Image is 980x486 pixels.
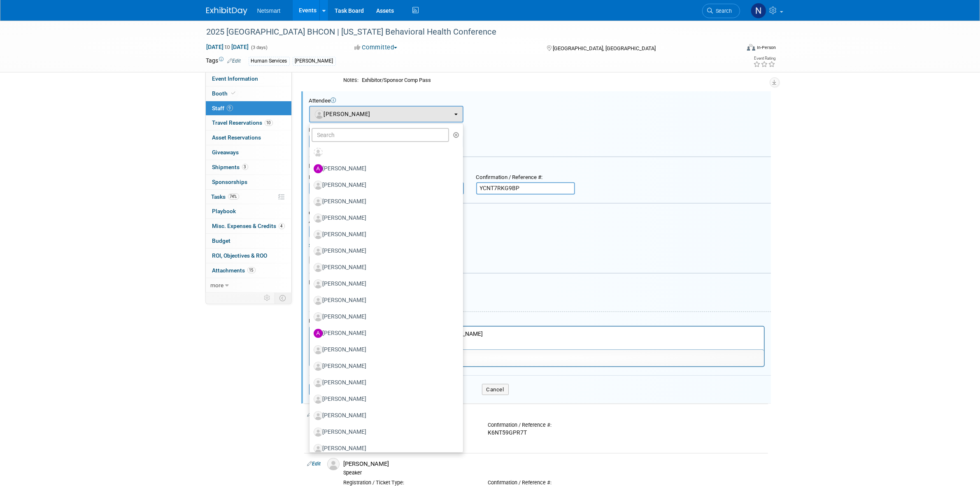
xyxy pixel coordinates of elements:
[314,395,323,404] img: Associate-Profile-5.png
[206,160,291,174] a: Shipments3
[212,208,236,214] span: Playbook
[206,263,291,278] a: Attachments15
[314,214,323,223] img: Associate-Profile-5.png
[309,318,765,325] div: Notes
[753,56,775,60] div: Event Rating
[351,43,400,52] button: Committed
[307,412,321,417] a: Edit
[314,411,323,420] img: Associate-Profile-5.png
[315,111,371,117] span: [PERSON_NAME]
[314,162,455,175] label: [PERSON_NAME]
[488,479,620,486] div: Confirmation / Reference #:
[314,279,323,288] img: Associate-Profile-5.png
[212,252,268,259] span: ROI, Objectives & ROO
[314,212,455,225] label: [PERSON_NAME]
[206,278,291,293] a: more
[212,119,273,126] span: Travel Reservations
[314,327,455,340] label: [PERSON_NAME]
[212,267,256,274] span: Attachments
[344,479,476,486] div: Registration / Ticket Type:
[206,219,291,233] a: Misc. Expenses & Credits4
[553,45,656,51] span: [GEOGRAPHIC_DATA], [GEOGRAPHIC_DATA]
[344,470,765,476] div: Speaker
[327,458,340,470] img: Associate-Profile-5.png
[279,223,285,229] span: 4
[212,164,248,170] span: Shipments
[309,106,463,123] button: [PERSON_NAME]
[314,179,455,192] label: [PERSON_NAME]
[206,145,291,160] a: Giveaways
[212,223,285,229] span: Misc. Expenses & Credits
[747,44,755,51] img: Format-Inperson.png
[314,246,323,256] img: Associate-Profile-5.png
[476,174,575,181] div: Confirmation / Reference #:
[206,56,241,66] td: Tags
[212,90,237,97] span: Booth
[314,345,323,354] img: Associate-Profile-5.png
[247,267,256,273] span: 15
[314,296,323,305] img: Associate-Profile-5.png
[206,190,291,204] a: Tasks74%
[206,249,291,263] a: ROI, Objectives & ROO
[228,58,241,64] a: Edit
[309,210,771,217] div: Cost:
[309,163,771,170] div: Registration / Ticket Info (optional)
[344,460,765,468] div: [PERSON_NAME]
[410,127,517,134] div: Attendance Format
[314,442,455,455] label: [PERSON_NAME]
[314,244,455,258] label: [PERSON_NAME]
[206,175,291,189] a: Sponsorships
[242,164,248,170] span: 3
[751,3,766,19] img: Nina Finn
[261,293,275,303] td: Personalize Event Tab Strip
[309,98,771,105] div: Attendee
[212,237,231,244] span: Budget
[212,179,248,185] span: Sponsorships
[212,193,239,200] span: Tasks
[204,25,728,40] div: 2025 [GEOGRAPHIC_DATA] BHCON | [US_STATE] Behavioral Health Conference
[314,230,323,239] img: Associate-Profile-5.png
[293,57,336,65] div: [PERSON_NAME]
[344,77,359,84] div: Notes:
[206,234,291,248] a: Budget
[206,101,291,116] a: Staff9
[314,426,455,439] label: [PERSON_NAME]
[206,72,291,86] a: Event Information
[488,429,620,437] div: K6NT59GPR7T
[488,422,620,428] div: Confirmation / Reference #:
[314,362,323,371] img: Associate-Profile-5.png
[212,149,239,156] span: Giveaways
[249,57,290,65] div: Human Services
[482,384,509,395] button: Cancel
[206,130,291,145] a: Asset Reservations
[314,393,455,406] label: [PERSON_NAME]
[212,134,261,141] span: Asset Reservations
[275,293,291,303] td: Toggle Event Tabs
[227,105,233,111] span: 9
[206,86,291,101] a: Booth
[314,228,455,241] label: [PERSON_NAME]
[211,282,224,288] span: more
[314,263,323,272] img: Associate-Profile-5.png
[314,197,323,206] img: Associate-Profile-5.png
[314,428,323,437] img: Associate-Profile-5.png
[206,43,249,51] span: [DATE] [DATE]
[212,75,258,82] span: Event Information
[314,360,455,373] label: [PERSON_NAME]
[691,43,776,55] div: Event Format
[314,261,455,274] label: [PERSON_NAME]
[702,4,740,18] a: Search
[362,77,765,84] div: Exhibitor/Sponsor Comp Pass
[257,7,281,14] span: Netsmart
[314,164,323,173] img: A.jpg
[314,329,323,338] img: A.jpg
[314,310,455,323] label: [PERSON_NAME]
[314,376,455,389] label: [PERSON_NAME]
[312,128,449,142] input: Search
[307,461,321,467] a: Edit
[314,277,455,291] label: [PERSON_NAME]
[224,44,232,50] span: to
[310,327,764,349] iframe: Rich Text Area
